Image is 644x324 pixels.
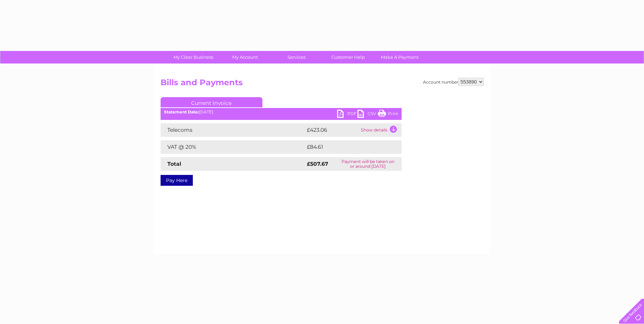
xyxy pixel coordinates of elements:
a: My Clear Business [165,51,221,64]
a: Current Invoice [161,97,262,107]
td: VAT @ 20% [161,140,305,154]
a: Pay Here [161,175,193,186]
a: Print [378,110,398,120]
a: Customer Help [320,51,376,64]
a: CSV [357,110,378,120]
a: Services [269,51,325,64]
td: Show details [359,123,402,137]
a: My Account [217,51,273,64]
div: [DATE] [161,110,402,114]
a: Make A Payment [372,51,428,64]
a: PDF [337,110,357,120]
td: £423.06 [305,123,359,137]
td: £84.61 [305,140,387,154]
td: Payment will be taken on or around [DATE] [334,157,401,171]
td: Telecoms [161,123,305,137]
strong: £507.67 [307,161,328,167]
b: Statement Date: [164,109,199,114]
strong: Total [167,161,181,167]
div: Account number [423,78,484,86]
h2: Bills and Payments [161,78,484,91]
